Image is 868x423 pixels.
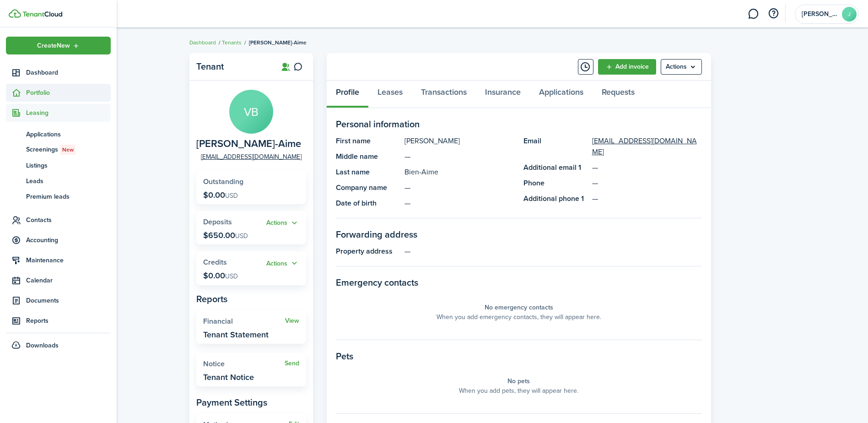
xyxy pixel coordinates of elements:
[6,312,111,330] a: Reports
[336,151,400,162] panel-main-title: Middle name
[62,146,74,154] span: New
[266,218,299,228] button: Actions
[203,317,285,325] widget-stats-title: Financial
[266,258,299,269] button: Open menu
[336,246,400,257] panel-main-title: Property address
[266,218,299,228] button: Open menu
[203,271,238,280] p: $0.00
[196,61,270,72] panel-main-title: Tenant
[203,360,285,368] widget-stats-title: Notice
[336,228,702,241] panel-main-section-title: Forwarding address
[26,276,111,285] span: Calendar
[26,130,111,139] span: Applications
[404,198,514,209] panel-main-description: —
[404,167,514,178] panel-main-description: Bien-Aime
[766,6,781,22] button: Open resource center
[203,330,269,339] widget-stats-description: Tenant Statement
[578,59,593,75] button: Timeline
[203,257,227,267] span: Credits
[22,11,62,17] img: TenantCloud
[6,157,111,173] a: Listings
[661,59,702,75] menu-btn: Actions
[26,88,111,98] span: Portfolio
[6,173,111,189] a: Leads
[26,235,111,245] span: Accounting
[6,142,111,157] a: ScreeningsNew
[459,386,578,396] panel-main-placeholder-description: When you add pets, they will appear here.
[26,341,59,350] span: Downloads
[523,162,588,173] panel-main-title: Additional email 1
[6,64,111,81] a: Dashboard
[203,176,243,187] span: Outstanding
[201,152,302,162] a: [EMAIL_ADDRESS][DOMAIN_NAME]
[592,136,702,157] a: [EMAIL_ADDRESS][DOMAIN_NAME]
[26,161,111,170] span: Listings
[203,217,232,227] span: Deposits
[744,2,762,26] a: Messaging
[336,182,400,193] panel-main-title: Company name
[225,271,238,281] span: USD
[336,276,702,289] panel-main-section-title: Emergency contacts
[285,360,299,367] a: Send
[507,376,530,386] panel-main-placeholder-title: No pets
[196,396,306,409] panel-main-subtitle: Payment Settings
[225,191,238,201] span: USD
[203,373,254,382] widget-stats-description: Tenant Notice
[598,59,656,75] a: Add invoice
[229,90,273,134] avatar-text: VB
[336,167,400,178] panel-main-title: Last name
[530,81,593,108] a: Applications
[437,312,601,322] panel-main-placeholder-description: When you add emergency contacts, they will appear here.
[336,349,702,363] panel-main-section-title: Pets
[404,246,702,257] panel-main-description: —
[196,138,301,150] span: Victor-Ivan Bien-Aime
[26,68,111,77] span: Dashboard
[9,9,21,18] img: TenantCloud
[26,192,111,201] span: Premium leads
[523,136,588,157] panel-main-title: Email
[523,193,588,204] panel-main-title: Additional phone 1
[222,38,242,47] a: Tenants
[476,81,530,108] a: Insurance
[485,303,553,312] panel-main-placeholder-title: No emergency contacts
[26,316,111,325] span: Reports
[26,255,111,265] span: Maintenance
[285,317,299,325] a: View
[26,108,111,118] span: Leasing
[802,11,838,17] span: Jacob
[661,59,702,75] button: Open menu
[336,198,400,209] panel-main-title: Date of birth
[412,81,476,108] a: Transactions
[336,136,400,146] panel-main-title: First name
[26,296,111,305] span: Documents
[26,145,111,155] span: Screenings
[404,151,514,162] panel-main-description: —
[404,182,514,193] panel-main-description: —
[235,231,248,241] span: USD
[196,292,306,306] panel-main-subtitle: Reports
[249,38,307,47] span: [PERSON_NAME]-Aime
[336,117,702,131] panel-main-section-title: Personal information
[842,7,857,22] avatar-text: J
[523,178,588,189] panel-main-title: Phone
[203,231,248,240] p: $650.00
[6,189,111,204] a: Premium leads
[368,81,412,108] a: Leases
[404,136,514,146] panel-main-description: [PERSON_NAME]
[593,81,644,108] a: Requests
[6,126,111,142] a: Applications
[26,215,111,225] span: Contacts
[26,176,111,186] span: Leads
[37,43,70,49] span: Create New
[203,190,238,200] p: $0.00
[6,37,111,54] button: Open menu
[266,258,299,269] button: Actions
[189,38,216,47] a: Dashboard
